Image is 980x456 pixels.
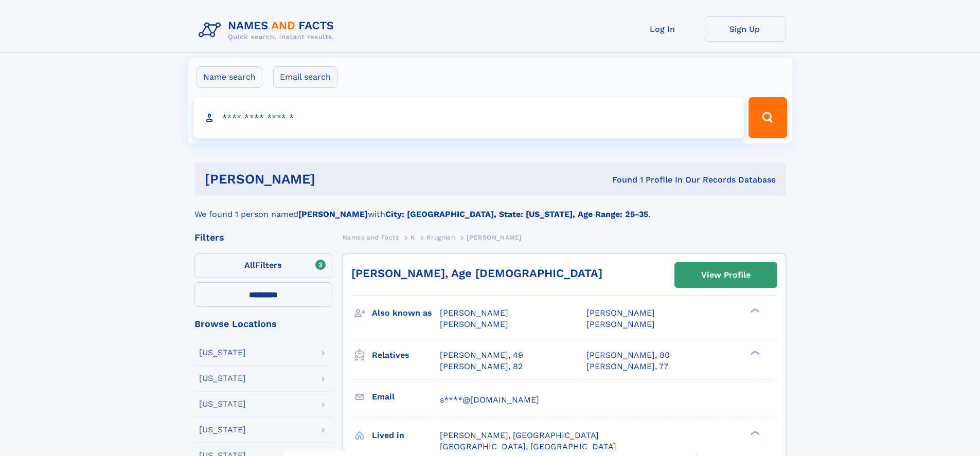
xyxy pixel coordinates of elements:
[467,234,522,241] span: [PERSON_NAME]
[621,16,704,42] a: Log In
[194,253,332,278] label: Filters
[704,16,786,42] a: Sign Up
[748,429,760,436] div: ❯
[440,430,599,440] span: [PERSON_NAME], [GEOGRAPHIC_DATA]
[440,442,616,451] span: [GEOGRAPHIC_DATA], [GEOGRAPHIC_DATA]
[351,267,602,280] a: [PERSON_NAME], Age [DEMOGRAPHIC_DATA]
[748,349,760,356] div: ❯
[586,319,655,329] span: [PERSON_NAME]
[199,426,246,434] div: [US_STATE]
[273,66,337,88] label: Email search
[199,374,246,382] div: [US_STATE]
[205,173,464,186] h1: [PERSON_NAME]
[244,260,255,270] span: All
[197,66,262,88] label: Name search
[372,388,440,406] h3: Email
[194,233,332,242] div: Filters
[372,346,440,364] h3: Relatives
[193,97,744,138] input: search input
[464,174,776,186] div: Found 1 Profile In Our Records Database
[426,234,455,241] span: Krugman
[372,427,440,444] h3: Lived in
[199,400,246,408] div: [US_STATE]
[372,304,440,322] h3: Also known as
[675,263,777,287] a: View Profile
[411,231,415,244] a: K
[440,350,523,361] a: [PERSON_NAME], 49
[411,234,415,241] span: K
[343,231,399,244] a: Names and Facts
[426,231,455,244] a: Krugman
[298,209,368,219] b: [PERSON_NAME]
[586,361,668,372] a: [PERSON_NAME], 77
[748,307,760,314] div: ❯
[194,196,786,221] div: We found 1 person named with .
[440,308,508,318] span: [PERSON_NAME]
[199,349,246,357] div: [US_STATE]
[440,319,508,329] span: [PERSON_NAME]
[586,350,670,361] a: [PERSON_NAME], 80
[701,263,751,287] div: View Profile
[440,361,523,372] a: [PERSON_NAME], 82
[194,319,332,329] div: Browse Locations
[586,308,655,318] span: [PERSON_NAME]
[749,97,787,138] button: Search Button
[194,16,343,44] img: Logo Names and Facts
[385,209,648,219] b: City: [GEOGRAPHIC_DATA], State: [US_STATE], Age Range: 25-35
